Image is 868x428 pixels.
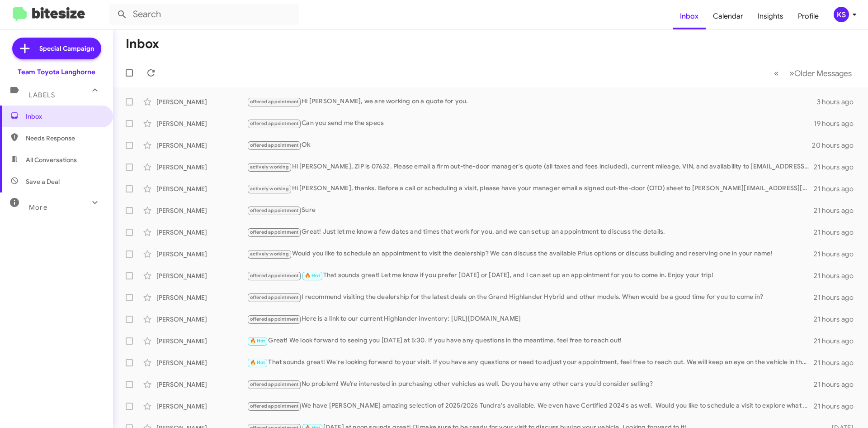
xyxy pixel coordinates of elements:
a: Special Campaign [12,38,101,59]
span: More [29,203,47,212]
div: [PERSON_NAME] [156,228,247,237]
span: « [774,67,779,79]
div: 19 hours ago [814,119,861,128]
div: Hi [PERSON_NAME], thanks. Before a call or scheduling a visit, please have your manager email a s... [247,183,814,194]
button: Next [784,64,857,82]
div: Here is a link to our current Highlander inventory: [URL][DOMAIN_NAME] [247,314,814,324]
div: Hi [PERSON_NAME], ZIP is 07632. Please email a firm out-the-door manager's quote (all taxes and f... [247,162,814,172]
div: 21 hours ago [814,293,861,302]
div: Hi [PERSON_NAME], we are working on a quote for you. [247,96,817,107]
span: actively working [250,164,289,170]
div: 3 hours ago [817,97,861,106]
a: Insights [750,3,791,29]
a: Inbox [673,3,706,29]
span: Inbox [26,112,103,121]
div: [PERSON_NAME] [156,337,247,346]
button: KS [826,7,858,22]
button: Previous [769,64,784,82]
span: offered appointment [250,316,299,322]
span: 🔥 Hot [250,338,265,344]
div: Ok [247,140,812,150]
div: [PERSON_NAME] [156,358,247,367]
span: Older Messages [794,68,852,78]
div: 21 hours ago [814,184,861,193]
span: offered appointment [250,99,299,105]
div: [PERSON_NAME] [156,206,247,215]
div: [PERSON_NAME] [156,163,247,172]
div: 21 hours ago [814,250,861,259]
div: 21 hours ago [814,380,861,389]
a: Profile [791,3,826,29]
div: No problem! We’re interested in purchasing other vehicles as well. Do you have any other cars you... [247,379,814,390]
div: I recommend visiting the dealership for the latest deals on the Grand Highlander Hybrid and other... [247,292,814,303]
span: offered appointment [250,229,299,235]
div: Great! Just let me know a few dates and times that work for you, and we can set up an appointment... [247,227,814,237]
div: That sounds great! Let me know if you prefer [DATE] or [DATE], and I can set up an appointment fo... [247,270,814,281]
div: 21 hours ago [814,337,861,346]
div: 21 hours ago [814,315,861,324]
div: Sure [247,205,814,216]
div: [PERSON_NAME] [156,97,247,106]
div: [PERSON_NAME] [156,380,247,389]
div: [PERSON_NAME] [156,293,247,302]
span: actively working [250,186,289,192]
div: [PERSON_NAME] [156,184,247,193]
div: Team Toyota Langhorne [18,67,95,77]
span: offered appointment [250,273,299,279]
span: All Conversations [26,155,77,164]
div: [PERSON_NAME] [156,119,247,128]
span: offered appointment [250,142,299,148]
div: 21 hours ago [814,163,861,172]
h1: Inbox [126,37,159,51]
div: 21 hours ago [814,402,861,411]
div: 20 hours ago [812,141,861,150]
div: That sounds great! We're looking forward to your visit. If you have any questions or need to adju... [247,357,814,368]
div: 21 hours ago [814,271,861,280]
span: » [789,67,794,79]
span: Save a Deal [26,177,60,186]
a: Calendar [706,3,750,29]
div: 21 hours ago [814,206,861,215]
span: offered appointment [250,403,299,409]
span: Labels [29,91,55,99]
div: KS [834,7,849,22]
div: [PERSON_NAME] [156,315,247,324]
span: 🔥 Hot [250,360,265,365]
div: 21 hours ago [814,228,861,237]
div: [PERSON_NAME] [156,141,247,150]
span: 🔥 Hot [305,273,320,279]
div: 21 hours ago [814,358,861,367]
div: [PERSON_NAME] [156,271,247,280]
div: Can you send me the specs [247,118,814,129]
div: [PERSON_NAME] [156,250,247,259]
span: offered appointment [250,120,299,126]
input: Search [109,4,299,25]
span: Needs Response [26,134,103,143]
span: Special Campaign [39,44,94,53]
span: actively working [250,251,289,257]
span: offered appointment [250,207,299,213]
div: Would you like to schedule an appointment to visit the dealership? We can discuss the available P... [247,249,814,259]
div: Great! We look forward to seeing you [DATE] at 5:30. If you have any questions in the meantime, f... [247,336,814,346]
div: [PERSON_NAME] [156,402,247,411]
span: offered appointment [250,381,299,387]
nav: Page navigation example [769,64,857,82]
div: We have [PERSON_NAME] amazing selection of 2025/2026 Tundra's available. We even have Certified 2... [247,401,814,411]
span: offered appointment [250,294,299,300]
